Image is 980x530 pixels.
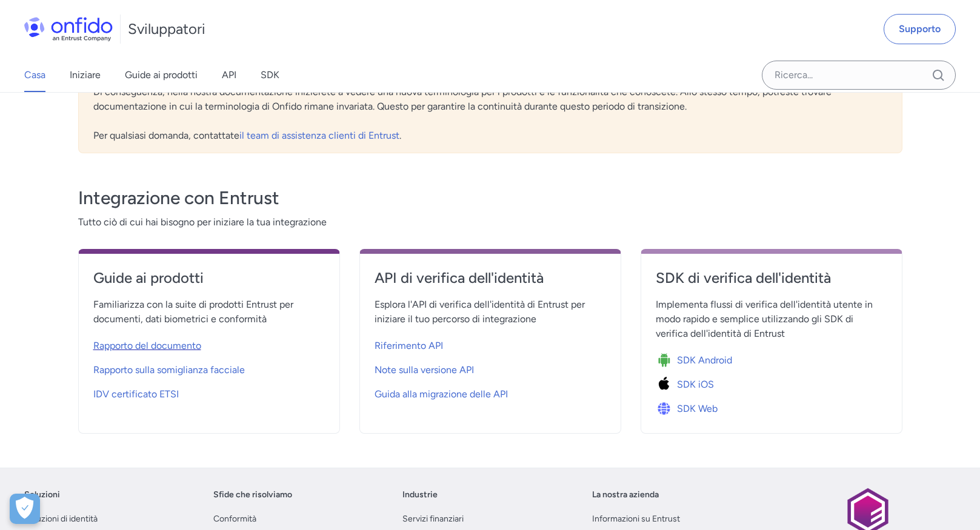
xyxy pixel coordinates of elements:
font: Esplora l'API di verifica dell'identità di Entrust per iniziare il tuo percorso di integrazione [375,299,585,325]
font: Supporto [899,23,941,35]
div: Cookie di preferenza [10,494,40,524]
a: il team di assistenza clienti di Entrust [239,130,399,141]
a: Icona Android SDKSDK Android [656,346,887,370]
img: Icona Android SDK [656,352,677,369]
font: Guide ai prodotti [125,69,198,81]
a: Industrie [402,488,438,502]
font: Familiarizza con la suite di prodotti Entrust per documenti, dati biometrici e conformità [93,299,293,325]
a: Guida alla migrazione delle API [375,380,606,404]
a: Soluzioni [24,488,60,502]
font: API [222,69,236,81]
font: Per qualsiasi domanda, contattate [93,130,239,141]
font: Note sulla versione API [375,364,474,376]
font: Casa [24,69,45,81]
font: SDK iOS [677,379,714,390]
a: Supporto [884,14,956,44]
a: Guide ai prodotti [93,268,325,297]
a: SDK [261,58,279,92]
a: La nostra azienda [592,488,659,502]
a: Iniziare [70,58,101,92]
font: Sfide che risolviamo [213,489,292,500]
font: Servizi finanziari [402,514,464,524]
a: Sfide che risolviamo [213,488,292,502]
a: Soluzioni di identità [24,512,98,526]
font: Guide ai prodotti [93,269,204,287]
a: Conformità [213,512,256,526]
a: Servizi finanziari [402,512,464,526]
font: Conformità [213,514,256,524]
a: IDV certificato ETSI [93,380,325,404]
a: Riferimento API [375,331,606,356]
font: Riferimento API [375,340,443,351]
font: SDK Web [677,403,718,414]
font: SDK [261,69,279,81]
a: Rapporto sulla somiglianza facciale [93,356,325,380]
font: Informazioni su Entrust [592,514,680,524]
img: Logo Onfido [24,17,113,41]
img: Icona iOS SDK [656,376,677,393]
font: Rapporto sulla somiglianza facciale [93,364,245,376]
font: IDV certificato ETSI [93,388,179,400]
a: Guide ai prodotti [125,58,198,92]
font: API di verifica dell'identità [375,269,544,287]
font: Iniziare [70,69,101,81]
font: Soluzioni [24,489,60,500]
a: Icona Web SDKSDK Web [656,394,887,419]
a: Casa [24,58,45,92]
font: SDK Android [677,354,732,366]
input: Campo di input di ricerca Onfido [762,61,956,90]
a: Icona iOS SDKSDK iOS [656,370,887,394]
a: Note sulla versione API [375,356,606,380]
font: Tutto ciò di cui hai bisogno per iniziare la tua integrazione [78,216,327,228]
font: Rapporto del documento [93,340,201,351]
font: . [399,130,401,141]
a: API [222,58,236,92]
a: Informazioni su Entrust [592,512,680,526]
button: Apri preferenze [10,494,40,524]
a: API di verifica dell'identità [375,268,606,297]
a: Rapporto del documento [93,331,325,356]
font: Sviluppatori [128,20,205,38]
font: La nostra azienda [592,489,659,500]
font: Industrie [402,489,438,500]
font: Implementa flussi di verifica dell'identità utente in modo rapido e semplice utilizzando gli SDK ... [656,299,873,339]
font: Integrazione con Entrust [78,187,279,209]
font: Soluzioni di identità [24,514,98,524]
font: SDK di verifica dell'identità [656,269,831,287]
font: Guida alla migrazione delle API [375,388,508,400]
img: Icona Web SDK [656,400,677,417]
a: SDK di verifica dell'identità [656,268,887,297]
